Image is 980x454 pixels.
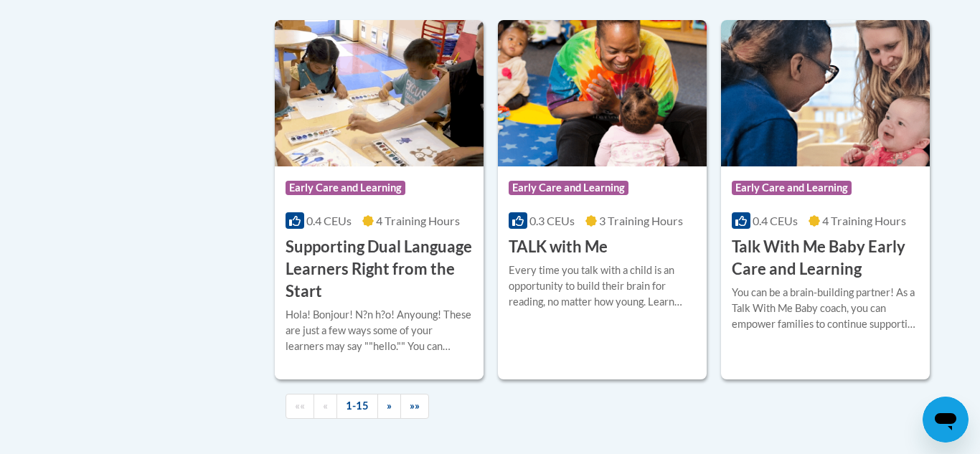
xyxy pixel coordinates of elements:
span: 0.4 CEUs [306,214,352,227]
a: End [400,394,429,419]
span: Early Care and Learning [732,181,852,195]
span: Early Care and Learning [509,181,628,195]
span: » [387,399,392,412]
a: Begining [286,394,314,419]
div: You can be a brain-building partner! As a Talk With Me Baby coach, you can empower families to co... [732,285,919,332]
div: Every time you talk with a child is an opportunity to build their brain for reading, no matter ho... [509,263,696,310]
span: »» [410,399,420,412]
h3: TALK with Me [509,236,608,258]
span: «« [295,399,305,412]
a: Next [377,394,401,419]
div: Hola! Bonjour! N?n h?o! Anyoung! These are just a few ways some of your learners may say ""hello.... [286,307,473,354]
span: Early Care and Learning [286,181,405,195]
iframe: Button to launch messaging window [923,397,969,443]
img: Course Logo [721,20,930,166]
img: Course Logo [498,20,707,166]
span: 0.4 CEUs [753,214,798,227]
a: Course LogoEarly Care and Learning0.3 CEUs3 Training Hours TALK with MeEvery time you talk with a... [498,20,707,379]
span: 4 Training Hours [822,214,906,227]
h3: Supporting Dual Language Learners Right from the Start [286,236,473,302]
a: 1-15 [336,394,378,419]
h3: Talk With Me Baby Early Care and Learning [732,236,919,280]
a: Course LogoEarly Care and Learning0.4 CEUs4 Training Hours Supporting Dual Language Learners Righ... [275,20,484,379]
span: 3 Training Hours [599,214,683,227]
span: 4 Training Hours [376,214,460,227]
a: Previous [314,394,337,419]
span: 0.3 CEUs [529,214,575,227]
a: Course LogoEarly Care and Learning0.4 CEUs4 Training Hours Talk With Me Baby Early Care and Learn... [721,20,930,379]
img: Course Logo [275,20,484,166]
span: « [323,399,328,412]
